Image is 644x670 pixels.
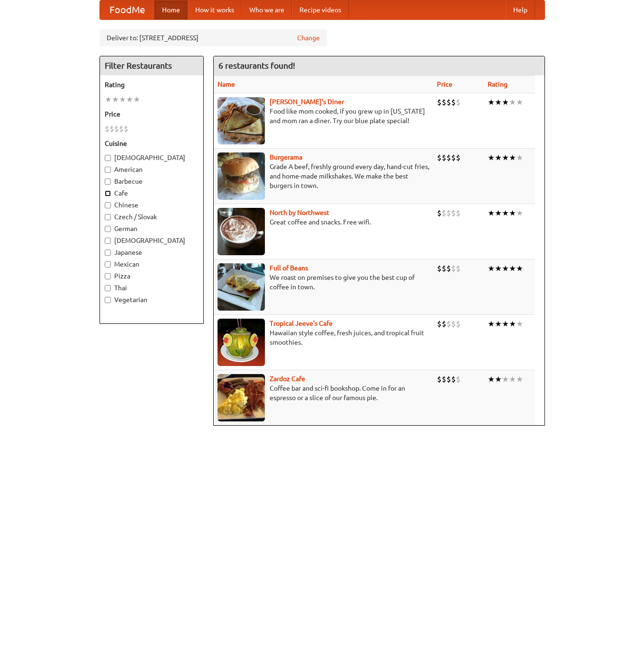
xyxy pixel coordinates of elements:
[495,319,502,329] li: ★
[100,56,203,75] h4: Filter Restaurants
[218,217,429,227] p: Great coffee and snacks. Free wifi.
[442,208,446,218] li: $
[218,374,265,421] img: zardoz.jpg
[495,263,502,274] li: ★
[292,0,349,19] a: Recipe videos
[456,319,461,329] li: $
[446,208,451,218] li: $
[437,263,442,274] li: $
[509,319,516,329] li: ★
[124,124,128,134] li: $
[105,248,199,257] label: Japanese
[516,374,523,384] li: ★
[218,107,429,125] p: Food like mom cooked, if you grew up in [US_STATE] and mom ran a diner. Try our blue plate special!
[488,152,495,163] li: ★
[105,297,111,303] input: Vegetarian
[105,273,111,279] input: Pizza
[270,320,333,327] a: Tropical Jeeve's Cafe
[105,285,111,291] input: Thai
[105,250,111,256] input: Japanese
[446,97,451,107] li: $
[105,236,199,245] label: [DEMOGRAPHIC_DATA]
[442,319,446,329] li: $
[446,152,451,163] li: $
[516,319,523,329] li: ★
[105,224,199,233] label: German
[516,208,523,218] li: ★
[105,165,199,174] label: American
[105,226,111,232] input: German
[218,384,429,402] p: Coffee bar and sci-fi bookshop. Come in for an espresso or a slice of our famous pie.
[270,375,305,383] a: Zardoz Cafe
[446,319,451,329] li: $
[218,319,265,366] img: jeeves.jpg
[100,29,327,46] div: Deliver to: [STREET_ADDRESS]
[451,263,456,274] li: $
[516,263,523,274] li: ★
[114,124,119,134] li: $
[105,261,111,268] input: Mexican
[105,202,111,208] input: Chinese
[154,0,188,19] a: Home
[218,328,429,347] p: Hawaiian style coffee, fresh juices, and tropical fruit smoothies.
[446,263,451,274] li: $
[105,190,111,197] input: Cafe
[488,263,495,274] li: ★
[442,374,446,384] li: $
[456,374,461,384] li: $
[109,124,114,134] li: $
[442,263,446,274] li: $
[451,374,456,384] li: $
[270,264,308,272] a: Full of Beans
[218,97,265,144] img: sallys.jpg
[437,152,442,163] li: $
[456,263,461,274] li: $
[218,263,265,311] img: beans.jpg
[105,283,199,293] label: Thai
[502,263,509,274] li: ★
[105,212,199,222] label: Czech / Slovak
[218,273,429,292] p: We roast on premises to give you the best cup of coffee in town.
[442,97,446,107] li: $
[105,94,112,105] li: ★
[488,374,495,384] li: ★
[456,208,461,218] li: $
[516,97,523,107] li: ★
[100,0,154,19] a: FoodMe
[105,80,199,89] h5: Rating
[188,0,242,19] a: How it works
[270,209,329,216] a: North by Northwest
[495,208,502,218] li: ★
[105,200,199,210] label: Chinese
[488,97,495,107] li: ★
[451,208,456,218] li: $
[119,94,126,105] li: ★
[437,80,453,88] a: Price
[516,152,523,163] li: ★
[509,208,516,218] li: ★
[105,139,199,148] h5: Cuisine
[437,208,442,218] li: $
[133,94,140,105] li: ★
[105,109,199,119] h5: Price
[502,319,509,329] li: ★
[502,374,509,384] li: ★
[242,0,292,19] a: Who we are
[270,153,302,161] a: Burgerama
[105,177,199,186] label: Barbecue
[270,98,344,106] a: [PERSON_NAME]'s Diner
[218,162,429,190] p: Grade A beef, freshly ground every day, hand-cut fries, and home-made milkshakes. We make the bes...
[451,97,456,107] li: $
[495,374,502,384] li: ★
[218,208,265,255] img: north.jpg
[437,319,442,329] li: $
[105,259,199,269] label: Mexican
[297,33,320,43] a: Change
[456,97,461,107] li: $
[442,152,446,163] li: $
[105,271,199,281] label: Pizza
[218,61,295,70] ng-pluralize: 6 restaurants found!
[437,97,442,107] li: $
